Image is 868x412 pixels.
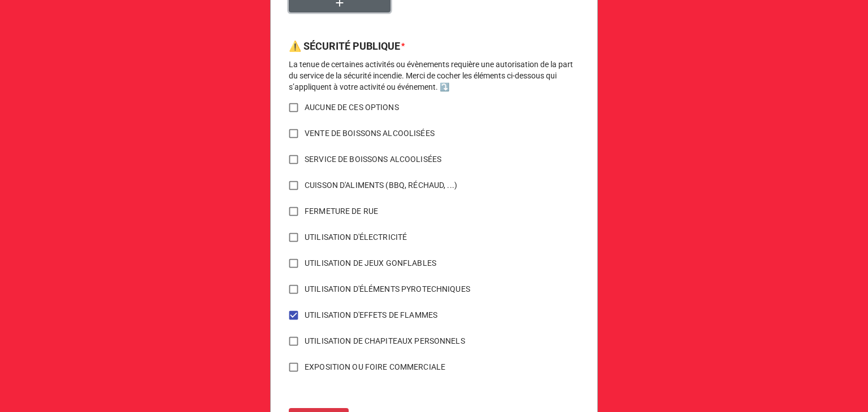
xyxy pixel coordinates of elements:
[305,257,436,269] span: UTILISATION DE JEUX GONFLABLES
[305,361,445,373] span: EXPOSITION OU FOIRE COMMERCIALE
[305,309,437,321] span: UTILISATION D'EFFETS DE FLAMMES
[305,102,399,113] span: AUCUNE DE CES OPTIONS
[289,38,400,54] label: ⚠️ SÉCURITÉ PUBLIQUE
[289,59,579,93] p: La tenue de certaines activités ou évènements requière une autorisation de la part du service de ...
[305,283,470,295] span: UTILISATION D'ÉLÉMENTS PYROTECHNIQUES
[305,154,441,165] span: SERVICE DE BOISSONS ALCOOLISÉES
[305,205,378,217] span: FERMETURE DE RUE
[305,335,465,347] span: UTILISATION DE CHAPITEAUX PERSONNELS
[305,128,435,139] span: VENTE DE BOISSONS ALCOOLISÉES
[305,231,407,243] span: UTILISATION D'ÉLECTRICITÉ
[305,179,457,191] span: CUISSON D'ALIMENTS (BBQ, RÉCHAUD, ...)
